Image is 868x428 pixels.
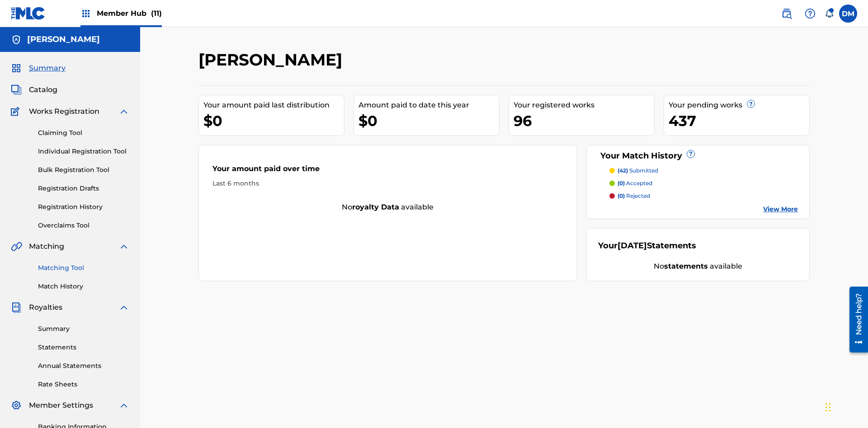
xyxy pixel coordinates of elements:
[151,9,162,18] span: (11)
[11,34,22,45] img: Accounts
[514,111,654,131] div: 96
[38,147,129,156] a: Individual Registration Tool
[763,205,798,214] a: View More
[598,261,798,272] div: No available
[609,167,798,175] a: (42) submitted
[839,5,857,23] div: User Menu
[27,34,100,45] h5: RONALD MCTESTERSON
[669,111,809,131] div: 437
[514,100,654,111] div: Your registered works
[609,179,798,187] a: (0) accepted
[618,167,658,175] p: submitted
[359,111,499,131] div: $0
[11,63,66,74] a: SummarySummary
[38,221,129,230] a: Overclaims Tool
[80,8,91,19] img: Top Rightsholders
[781,8,792,19] img: search
[598,240,696,252] div: Your Statements
[38,202,129,212] a: Registration History
[352,203,399,211] strong: royalty data
[359,100,499,111] div: Amount paid to date this year
[38,282,129,291] a: Match History
[212,163,563,179] div: Your amount paid over time
[825,9,834,18] div: Notifications
[618,192,625,199] span: (0)
[11,400,22,411] img: Member Settings
[118,400,129,411] img: expand
[11,84,22,95] img: Catalog
[118,106,129,117] img: expand
[609,192,798,200] a: (0) rejected
[801,5,819,23] div: Help
[826,394,831,421] div: Drag
[598,150,798,162] div: Your Match History
[805,8,816,19] img: help
[97,8,162,19] span: Member Hub
[11,106,23,117] img: Works Registration
[11,84,57,95] a: CatalogCatalog
[199,202,577,213] div: No available
[118,241,129,252] img: expand
[203,100,344,111] div: Your amount paid last distribution
[618,241,647,251] span: [DATE]
[29,302,62,313] span: Royalties
[212,179,563,188] div: Last 6 months
[29,84,57,95] span: Catalog
[778,5,796,23] a: Public Search
[38,263,129,273] a: Matching Tool
[664,262,708,270] strong: statements
[11,302,22,313] img: Royalties
[118,302,129,313] img: expand
[843,283,868,357] iframe: Resource Center
[618,179,652,187] p: accepted
[198,50,347,70] h2: [PERSON_NAME]
[38,361,129,371] a: Annual Statements
[823,385,868,428] iframe: Chat Widget
[38,324,129,334] a: Summary
[38,128,129,138] a: Claiming Tool
[687,150,694,158] span: ?
[29,63,66,74] span: Summary
[38,343,129,352] a: Statements
[11,63,22,74] img: Summary
[29,400,93,411] span: Member Settings
[618,192,650,200] p: rejected
[669,100,809,111] div: Your pending works
[11,241,22,252] img: Matching
[38,184,129,193] a: Registration Drafts
[618,167,628,174] span: (42)
[203,111,344,131] div: $0
[747,100,755,107] span: ?
[29,241,64,252] span: Matching
[29,106,99,117] span: Works Registration
[38,165,129,175] a: Bulk Registration Tool
[11,7,46,20] img: MLC Logo
[38,380,129,389] a: Rate Sheets
[618,180,625,186] span: (0)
